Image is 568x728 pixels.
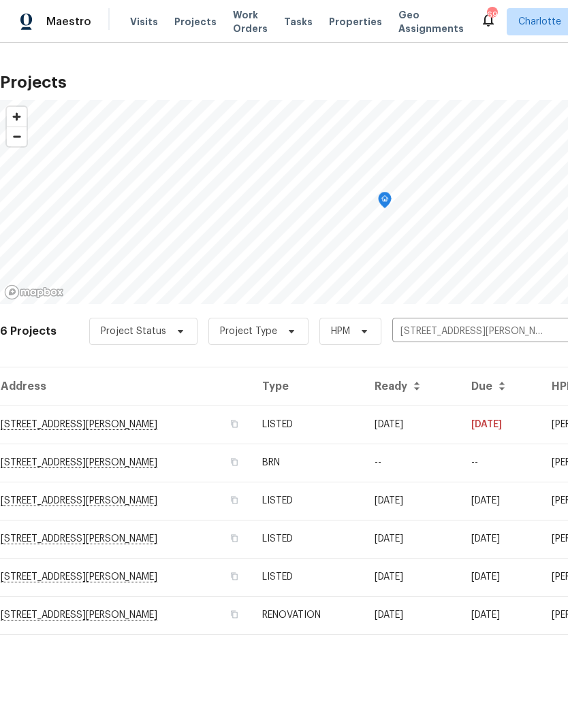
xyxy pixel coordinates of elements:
[251,444,363,482] td: BRN
[378,192,392,213] div: Map marker
[228,570,240,582] button: Copy Address
[233,8,268,35] span: Work Orders
[487,8,496,22] div: 69
[228,418,240,430] button: Copy Address
[251,520,363,558] td: LISTED
[331,325,350,338] span: HPM
[284,17,313,27] span: Tasks
[460,444,541,482] td: Resale COE 2025-08-17T00:00:00.000Z
[251,596,363,634] td: RENOVATION
[364,558,460,596] td: [DATE]
[101,325,166,338] span: Project Status
[174,15,217,29] span: Projects
[251,482,363,520] td: LISTED
[364,520,460,558] td: [DATE]
[460,520,541,558] td: [DATE]
[4,284,64,300] a: Mapbox homepage
[228,494,240,506] button: Copy Address
[460,367,541,406] th: Due
[228,608,240,621] button: Copy Address
[364,482,460,520] td: [DATE]
[220,325,277,338] span: Project Type
[7,107,27,127] button: Zoom in
[7,127,27,146] span: Zoom out
[392,321,548,342] input: Search projects
[130,15,158,29] span: Visits
[228,532,240,544] button: Copy Address
[460,596,541,634] td: [DATE]
[251,406,363,444] td: LISTED
[460,482,541,520] td: [DATE]
[364,406,460,444] td: [DATE]
[46,15,91,29] span: Maestro
[228,456,240,468] button: Copy Address
[251,367,363,406] th: Type
[460,406,541,444] td: [DATE]
[7,127,27,146] button: Zoom out
[364,596,460,634] td: Acq COE 2024-08-16T00:00:00.000Z
[398,8,464,35] span: Geo Assignments
[251,558,363,596] td: LISTED
[460,558,541,596] td: [DATE]
[364,367,460,406] th: Ready
[329,15,382,29] span: Properties
[518,15,561,29] span: Charlotte
[364,444,460,482] td: --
